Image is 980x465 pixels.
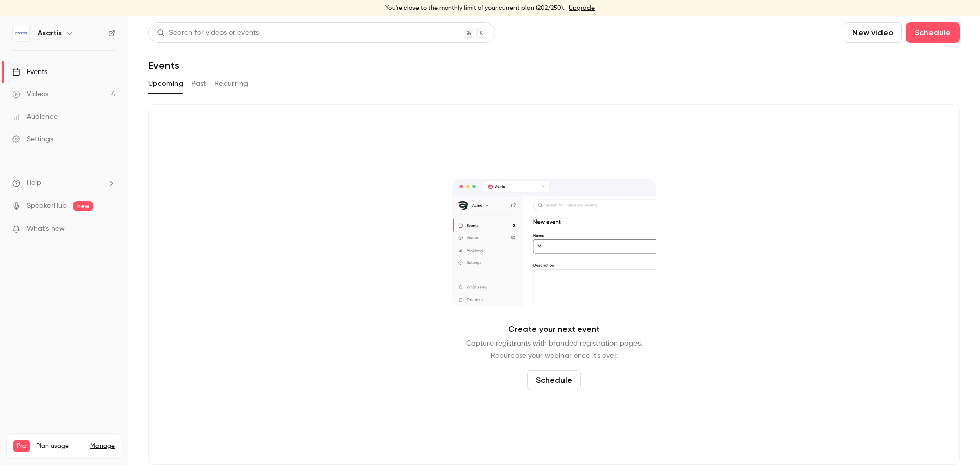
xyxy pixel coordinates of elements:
[27,224,65,234] span: What's new
[569,4,595,12] a: Upgrade
[906,22,960,43] button: Schedule
[73,201,93,211] span: new
[157,28,259,38] div: Search for videos or events
[12,89,48,100] div: Videos
[12,134,53,144] div: Settings
[12,67,47,77] div: Events
[508,323,600,335] p: Create your next event
[12,112,58,122] div: Audience
[527,370,581,390] button: Schedule
[191,76,206,92] button: Past
[844,22,902,43] button: New video
[466,337,642,362] p: Capture registrants with branded registration pages. Repurpose your webinar once it's over.
[148,76,183,92] button: Upcoming
[27,178,41,188] span: Help
[214,76,249,92] button: Recurring
[148,59,179,71] h1: Events
[13,25,29,41] img: Asartis
[36,442,84,450] span: Plan usage
[13,440,30,452] span: Pro
[12,178,115,188] li: help-dropdown-opener
[90,442,115,450] a: Manage
[38,28,62,38] h6: Asartis
[27,201,67,211] a: SpeakerHub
